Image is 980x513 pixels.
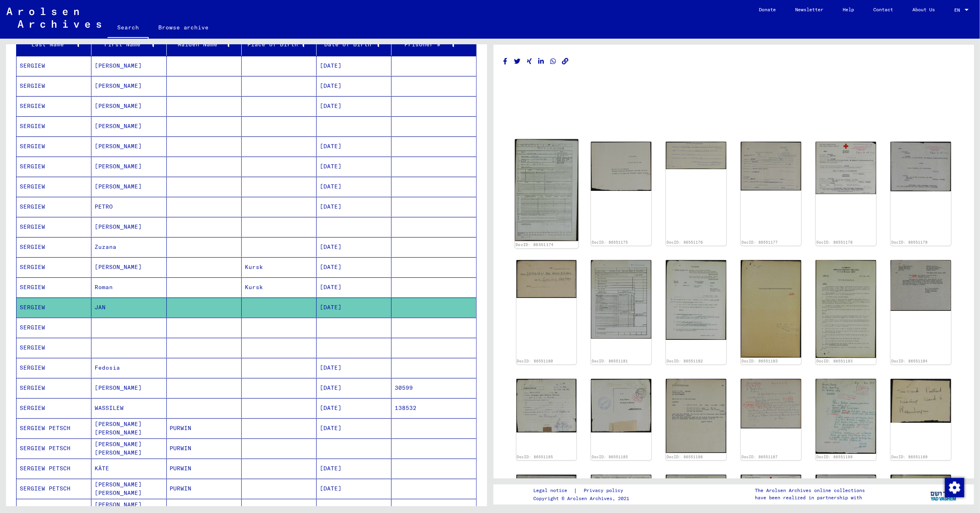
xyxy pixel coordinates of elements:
[91,197,166,217] mat-cell: PETRO
[516,379,577,432] img: 001.jpg
[91,358,166,378] mat-cell: Fedosia
[525,56,534,66] button: Share on Xing
[91,177,166,197] mat-cell: [PERSON_NAME]
[317,378,392,398] mat-cell: [DATE]
[816,359,853,363] a: DocID: 86551183
[317,257,392,277] mat-cell: [DATE]
[17,257,91,277] mat-cell: SERGIEW
[317,398,392,418] mat-cell: [DATE]
[317,418,392,438] mat-cell: [DATE]
[667,240,703,244] a: DocID: 86551176
[742,455,778,459] a: DocID: 86551187
[91,398,166,418] mat-cell: WASSILEW
[167,479,242,499] mat-cell: PURWIN
[17,116,91,136] mat-cell: SERGIEW
[167,459,242,478] mat-cell: PURWIN
[954,7,963,13] span: EN
[741,142,801,190] img: 001.jpg
[91,298,166,317] mat-cell: JAN
[392,398,476,418] mat-cell: 138532
[891,260,951,311] img: 001.jpg
[666,142,726,169] img: 001.jpg
[167,439,242,458] mat-cell: PURWIN
[667,359,703,363] a: DocID: 86551182
[317,358,392,378] mat-cell: [DATE]
[17,378,91,398] mat-cell: SERGIEW
[17,217,91,237] mat-cell: SERGIEW
[17,358,91,378] mat-cell: SERGIEW
[91,217,166,237] mat-cell: [PERSON_NAME]
[317,157,392,176] mat-cell: [DATE]
[513,56,522,66] button: Share on Twitter
[317,56,392,76] mat-cell: [DATE]
[591,142,651,191] img: 001.jpg
[91,257,166,277] mat-cell: [PERSON_NAME]
[517,359,553,363] a: DocID: 86551180
[91,116,166,136] mat-cell: [PERSON_NAME]
[891,359,928,363] a: DocID: 86551184
[91,418,166,438] mat-cell: [PERSON_NAME] [PERSON_NAME]
[891,142,951,191] img: 001.jpg
[167,418,242,438] mat-cell: PURWIN
[592,240,628,244] a: DocID: 86551175
[91,96,166,116] mat-cell: [PERSON_NAME]
[91,56,166,76] mat-cell: [PERSON_NAME]
[17,76,91,96] mat-cell: SERGIEW
[577,486,633,495] a: Privacy policy
[317,137,392,156] mat-cell: [DATE]
[533,486,633,495] div: |
[945,478,964,497] img: Change consent
[816,260,876,358] img: 002.jpg
[91,157,166,176] mat-cell: [PERSON_NAME]
[91,277,166,297] mat-cell: Roman
[533,495,633,502] p: Copyright © Arolsen Archives, 2021
[891,455,928,459] a: DocID: 86551189
[816,455,853,459] a: DocID: 86551188
[592,359,628,363] a: DocID: 86551181
[91,137,166,156] mat-cell: [PERSON_NAME]
[742,240,778,244] a: DocID: 86551177
[317,277,392,297] mat-cell: [DATE]
[317,76,392,96] mat-cell: [DATE]
[17,56,91,76] mat-cell: SERGIEW
[17,479,91,499] mat-cell: SERGIEW PETSCH
[755,487,865,494] p: The Arolsen Archives online collections
[17,157,91,176] mat-cell: SERGIEW
[816,142,876,194] img: 001.jpg
[816,240,853,244] a: DocID: 86551178
[929,484,959,504] img: yv_logo.png
[17,318,91,337] mat-cell: SERGIEW
[91,237,166,257] mat-cell: Zuzana
[515,242,553,247] a: DocID: 86551174
[549,56,557,66] button: Share on WhatsApp
[537,56,545,66] button: Share on LinkedIn
[17,137,91,156] mat-cell: SERGIEW
[501,56,510,66] button: Share on Facebook
[666,379,726,453] img: 001.jpg
[317,197,392,217] mat-cell: [DATE]
[17,96,91,116] mat-cell: SERGIEW
[91,76,166,96] mat-cell: [PERSON_NAME]
[591,260,651,338] img: 001.jpg
[17,459,91,478] mat-cell: SERGIEW PETSCH
[891,240,928,244] a: DocID: 86551179
[816,379,876,453] img: 001.jpg
[317,298,392,317] mat-cell: [DATE]
[6,8,101,28] img: Arolsen_neg.svg
[17,338,91,358] mat-cell: SERGIEW
[741,260,801,358] img: 001.jpg
[533,486,574,495] a: Legal notice
[742,359,778,363] a: DocID: 86551183
[666,260,726,340] img: 001.jpg
[242,277,317,297] mat-cell: Kursk
[108,18,149,39] a: Search
[17,177,91,197] mat-cell: SERGIEW
[317,479,392,499] mat-cell: [DATE]
[17,277,91,297] mat-cell: SERGIEW
[317,459,392,478] mat-cell: [DATE]
[17,418,91,438] mat-cell: SERGIEW PETSCH
[17,237,91,257] mat-cell: SERGIEW
[317,237,392,257] mat-cell: [DATE]
[91,439,166,458] mat-cell: [PERSON_NAME] [PERSON_NAME]
[592,455,628,459] a: DocID: 86551185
